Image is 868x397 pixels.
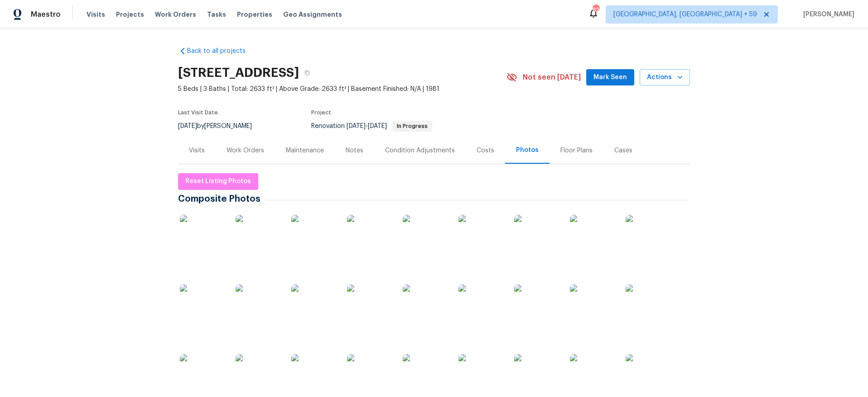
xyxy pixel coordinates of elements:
div: Cases [614,146,632,155]
button: Actions [640,69,690,86]
span: Not seen [DATE] [523,73,581,82]
div: Floor Plans [560,146,593,155]
span: 5 Beds | 3 Baths | Total: 2633 ft² | Above Grade: 2633 ft² | Basement Finished: N/A | 1981 [178,85,506,94]
span: Projects [116,10,144,19]
div: Work Orders [227,146,264,155]
span: [DATE] [368,123,387,129]
button: Copy Address [299,65,315,81]
a: Back to all projects [178,47,265,56]
span: Mark Seen [593,72,627,83]
span: Properties [237,10,272,19]
span: - [347,123,387,129]
span: Actions [647,72,683,83]
h2: [STREET_ADDRESS] [178,68,299,77]
span: Work Orders [155,10,196,19]
div: 832 [593,5,599,14]
div: Visits [189,146,205,155]
span: Reset Listing Photos [185,176,251,187]
span: Geo Assignments [283,10,342,19]
span: Maestro [31,10,61,19]
div: Maintenance [286,146,324,155]
span: Project [311,110,331,115]
div: Photos [516,146,539,155]
span: Last Visit Date [178,110,218,115]
span: Renovation [311,123,432,129]
span: Tasks [207,11,226,18]
span: Composite Photos [178,194,265,203]
span: [DATE] [178,123,197,129]
span: [DATE] [347,123,366,129]
div: Notes [346,146,363,155]
span: Visits [87,10,105,19]
div: by [PERSON_NAME] [178,121,263,132]
span: In Progress [393,123,431,129]
div: Costs [477,146,494,155]
div: Condition Adjustments [385,146,455,155]
span: [PERSON_NAME] [800,10,854,19]
button: Mark Seen [586,69,634,86]
span: [GEOGRAPHIC_DATA], [GEOGRAPHIC_DATA] + 59 [613,10,757,19]
button: Reset Listing Photos [178,173,258,190]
